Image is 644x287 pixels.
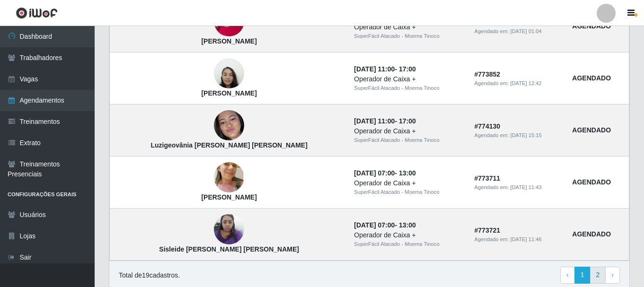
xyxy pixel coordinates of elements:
[354,169,415,177] strong: -
[572,74,611,82] strong: AGENDADO
[475,27,561,35] div: Agendado em:
[354,117,415,125] strong: -
[354,126,463,136] div: Operador de Caixa +
[354,221,395,229] time: [DATE] 07:00
[475,131,561,139] div: Agendado em:
[150,141,307,149] strong: Luzigeovânia [PERSON_NAME] [PERSON_NAME]
[560,267,620,284] nav: pagination
[354,84,463,92] div: SuperFácil Atacado - Moema Tinoco
[354,221,415,229] strong: -
[201,37,256,45] strong: [PERSON_NAME]
[354,188,463,196] div: SuperFácil Atacado - Moema Tinoco
[510,184,541,190] time: [DATE] 11:43
[475,226,501,234] strong: # 773721
[475,235,561,244] div: Agendado em:
[475,122,501,130] strong: # 774130
[510,28,541,34] time: [DATE] 01:04
[510,132,541,138] time: [DATE] 15:15
[354,65,395,73] time: [DATE] 11:00
[354,178,463,188] div: Operador de Caixa +
[475,70,501,78] strong: # 773852
[214,93,244,158] img: Luzigeovânia Alves da Silva
[16,7,58,19] img: CoreUI Logo
[572,126,611,134] strong: AGENDADO
[572,178,611,186] strong: AGENDADO
[475,183,561,191] div: Agendado em:
[572,22,611,30] strong: AGENDADO
[354,22,463,32] div: Operador de Caixa +
[572,230,611,238] strong: AGENDADO
[119,270,180,280] p: Total de 19 cadastros.
[201,89,256,97] strong: [PERSON_NAME]
[354,169,395,177] time: [DATE] 07:00
[399,117,416,125] time: 17:00
[201,193,256,201] strong: [PERSON_NAME]
[566,271,569,278] span: ‹
[354,65,415,73] strong: -
[354,136,463,144] div: SuperFácil Atacado - Moema Tinoco
[214,149,244,206] img: Hosana Ceane da Silva
[510,80,541,86] time: [DATE] 12:42
[159,245,299,253] strong: Sisleide [PERSON_NAME] [PERSON_NAME]
[560,267,575,284] a: Previous
[574,267,591,284] a: 1
[510,236,541,242] time: [DATE] 11:46
[475,174,501,182] strong: # 773711
[214,209,244,250] img: Sisleide Souza da Silva
[475,79,561,87] div: Agendado em:
[354,32,463,40] div: SuperFácil Atacado - Moema Tinoco
[605,267,620,284] a: Next
[214,53,244,94] img: Jocelma Vicente Rocha
[354,240,463,248] div: SuperFácil Atacado - Moema Tinoco
[399,169,416,177] time: 13:00
[590,267,606,284] a: 2
[399,65,416,73] time: 17:00
[611,271,614,278] span: ›
[354,74,463,84] div: Operador de Caixa +
[399,221,416,229] time: 13:00
[354,117,395,125] time: [DATE] 11:00
[354,230,463,240] div: Operador de Caixa +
